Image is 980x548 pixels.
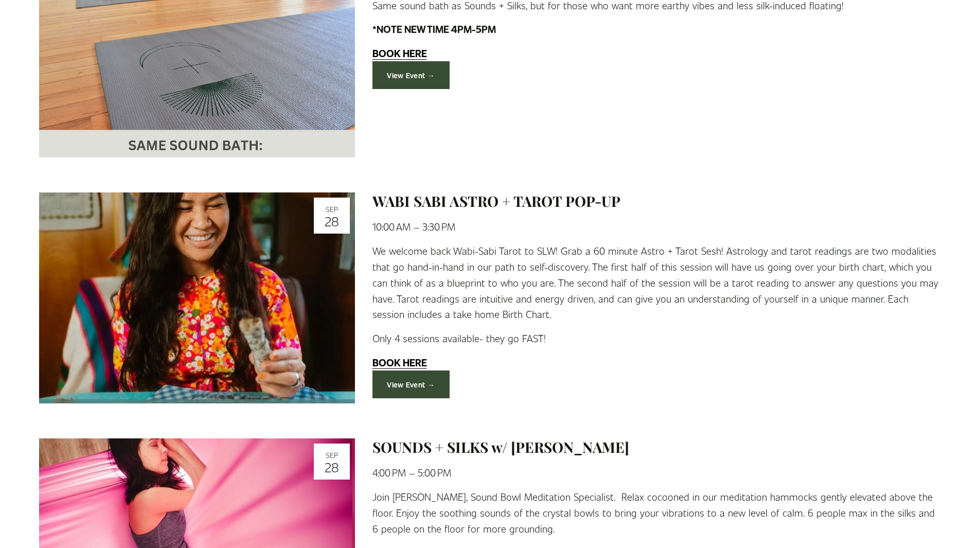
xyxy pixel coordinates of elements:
strong: BOOK HERE [372,356,427,369]
time: 5:00 PM [418,466,451,479]
p: Only 4 sessions available- they go FAST! [372,330,941,346]
img: WABI SABI ASTRO + TAROT POP-UP [39,192,354,403]
time: 10:00 AM [372,220,411,233]
a: View Event → [372,61,450,90]
a: WABI SABI ASTRO + TAROT POP-UP [372,191,620,210]
div: 28 [317,214,347,227]
a: View Event → [372,370,450,399]
a: SOUNDS + SILKS w/ [PERSON_NAME] [372,437,629,456]
div: Sep [317,451,347,458]
strong: BOOK HERE [372,46,427,60]
div: Sep [317,205,347,213]
time: 4:00 PM [372,466,406,479]
a: BOOK HERE [372,47,427,59]
p: Join [PERSON_NAME], Sound Bowl Meditation Specialist. Relax cocooned in our meditation hammocks g... [372,489,941,536]
time: 3:30 PM [422,220,455,233]
a: BOOK HERE [372,356,427,368]
strong: *NOTE NEW TIME 4PM-5PM [372,22,496,36]
p: We welcome back Wabi-Sabi Tarot to SLW! Grab a 60 minute Astro + Tarot Sesh! Astrology and tarot ... [372,243,941,322]
div: 28 [317,460,347,473]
